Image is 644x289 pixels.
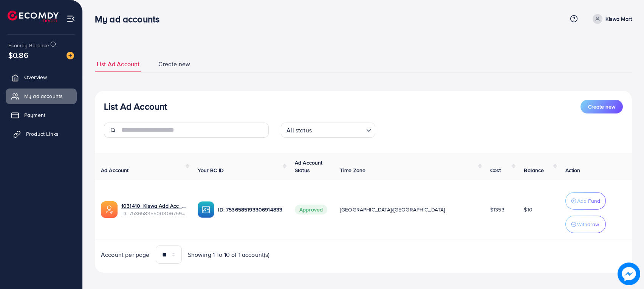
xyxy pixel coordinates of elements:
span: Account per page [101,250,150,259]
h3: My ad accounts [95,14,166,25]
button: Create new [581,100,623,113]
span: All status [285,125,313,136]
span: $10 [524,206,532,213]
p: Kiswa Mart [605,14,632,23]
a: 1031410_Kiswa Add Acc_1754748063745 [121,202,186,210]
span: $1353 [490,206,505,213]
span: Showing 1 To 10 of 1 account(s) [188,250,270,259]
span: Payment [24,111,45,119]
span: Ad Account [101,166,129,174]
span: List Ad Account [97,60,139,68]
span: ID: 7536583550030675986 [121,210,186,217]
span: Create new [588,103,615,110]
img: ic-ba-acc.ded83a64.svg [198,201,214,218]
img: menu [67,14,75,23]
div: <span class='underline'>1031410_Kiswa Add Acc_1754748063745</span></br>7536583550030675986 [121,202,186,218]
span: Overview [24,73,47,81]
button: Add Fund [565,192,606,210]
h3: List Ad Account [104,101,167,112]
p: Add Fund [577,196,600,205]
a: My ad accounts [6,89,77,104]
a: Payment [6,107,77,123]
img: ic-ads-acc.e4c84228.svg [101,201,118,218]
input: Search for option [314,123,363,136]
a: Kiswa Mart [590,14,632,24]
span: $0.86 [8,50,28,61]
span: Your BC ID [198,166,224,174]
button: Withdraw [565,216,606,233]
span: Ecomdy Balance [8,42,49,49]
span: Balance [524,166,544,174]
span: [GEOGRAPHIC_DATA]/[GEOGRAPHIC_DATA] [340,206,445,213]
span: My ad accounts [24,92,63,100]
img: image [67,52,74,59]
p: ID: 7536585193306914833 [218,205,282,214]
span: Create new [158,60,190,68]
img: image [618,263,640,285]
a: Product Links [6,126,77,141]
span: Action [565,166,581,174]
span: Time Zone [340,166,365,174]
a: Overview [6,70,77,85]
span: Approved [295,205,327,214]
div: Search for option [281,123,375,138]
span: Cost [490,166,501,174]
img: logo [8,11,59,22]
p: Withdraw [577,220,599,229]
span: Product Links [26,130,59,138]
span: Ad Account Status [295,159,323,174]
